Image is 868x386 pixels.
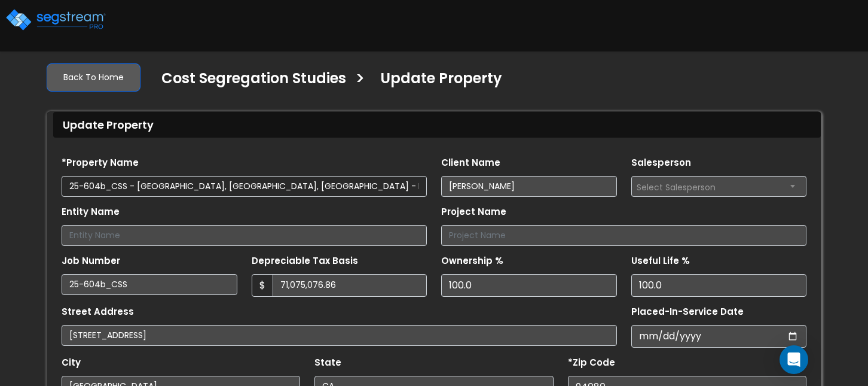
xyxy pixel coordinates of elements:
label: *Property Name [62,156,139,170]
label: Job Number [62,254,120,268]
span: $ [252,274,273,297]
div: Update Property [53,112,821,138]
label: Depreciable Tax Basis [252,254,358,268]
label: Entity Name [62,205,120,219]
input: Property Name [62,176,427,197]
h4: Update Property [380,70,502,90]
label: Client Name [441,156,500,170]
input: Client Name [441,176,617,197]
h3: > [355,69,365,92]
input: Ownership [441,274,617,297]
input: 0.00 [273,274,427,297]
h4: Cost Segregation Studies [161,70,346,90]
a: Update Property [371,70,502,95]
label: *Zip Code [568,356,615,370]
input: Entity Name [62,225,427,246]
label: Salesperson [631,156,691,170]
label: Ownership % [441,254,503,268]
label: State [314,356,341,370]
label: Project Name [441,205,506,219]
input: Depreciation [631,274,807,297]
a: Back To Home [47,63,140,92]
input: Project Name [441,225,806,246]
label: City [62,356,81,370]
img: logo_pro_r.png [5,8,106,32]
label: Street Address [62,305,134,319]
span: Select Salesperson [637,181,716,193]
input: Street Address [62,325,617,346]
a: Cost Segregation Studies [152,70,346,95]
div: Open Intercom Messenger [780,345,808,374]
label: Useful Life % [631,254,690,268]
label: Placed-In-Service Date [631,305,744,319]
